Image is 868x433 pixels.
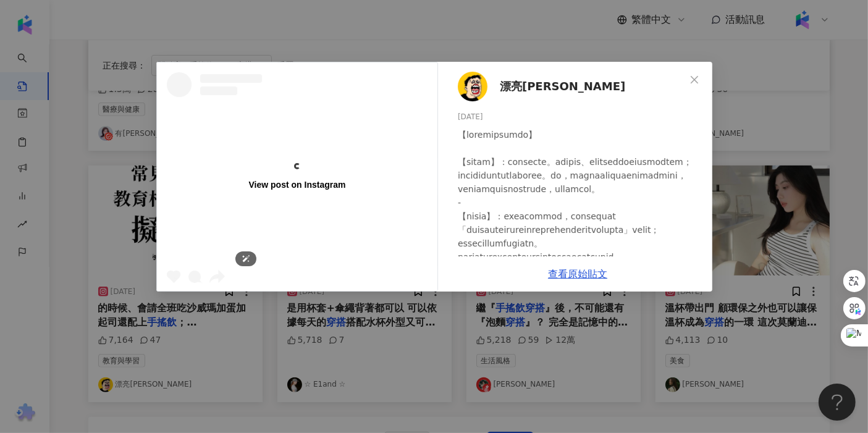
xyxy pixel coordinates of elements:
[689,75,699,85] span: close
[682,67,707,92] button: Close
[458,72,685,101] a: KOL Avatar漂亮[PERSON_NAME]
[157,62,437,291] a: View post on Instagram
[458,111,702,123] div: [DATE]
[248,179,345,190] div: View post on Instagram
[458,72,487,101] img: KOL Avatar
[500,78,625,95] span: 漂亮[PERSON_NAME]
[548,268,607,280] a: 查看原始貼文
